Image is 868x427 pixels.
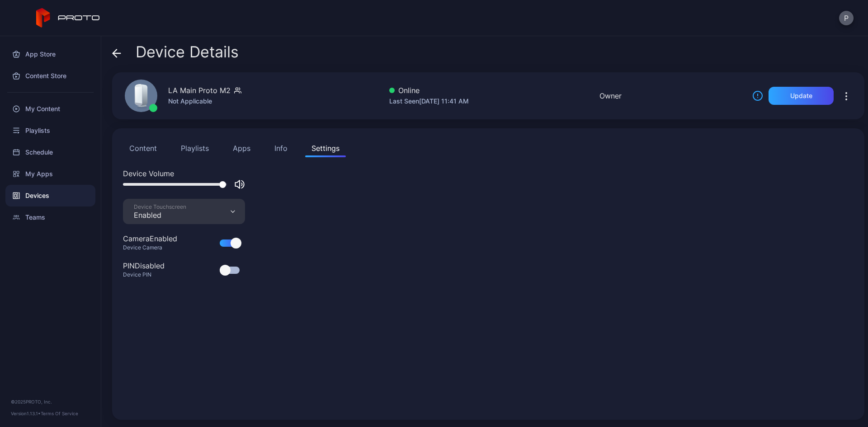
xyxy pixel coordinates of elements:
div: Info [274,143,288,154]
div: © 2025 PROTO, Inc. [11,398,90,405]
button: Device TouchscreenEnabled [123,199,245,224]
a: My Apps [5,163,95,185]
div: LA Main Proto M2 [168,85,231,96]
div: Camera Enabled [123,233,177,244]
div: Device Touchscreen [134,203,186,211]
a: Playlists [5,120,95,141]
div: Enabled [134,211,186,220]
a: My Content [5,98,95,120]
a: Devices [5,185,95,206]
button: Update [769,87,834,105]
a: Teams [5,206,95,228]
a: Schedule [5,141,95,163]
div: PIN Disabled [123,260,165,271]
div: Update [790,92,812,99]
div: Last Seen [DATE] 11:41 AM [389,96,469,107]
span: Version 1.13.1 • [11,411,41,416]
span: Device Details [136,43,239,61]
div: Device Camera [123,244,188,251]
div: Owner [599,90,622,101]
button: Apps [226,139,257,157]
div: Settings [311,143,340,154]
button: Content [123,139,163,157]
button: Info [268,139,294,157]
a: App Store [5,43,95,65]
div: Device Volume [123,168,854,179]
div: Online [389,85,469,96]
div: Device PIN [123,271,175,278]
div: Not Applicable [168,96,241,107]
a: Terms Of Service [41,411,78,416]
a: Content Store [5,65,95,87]
button: Settings [305,139,346,157]
button: Playlists [175,139,215,157]
button: P [839,11,854,25]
